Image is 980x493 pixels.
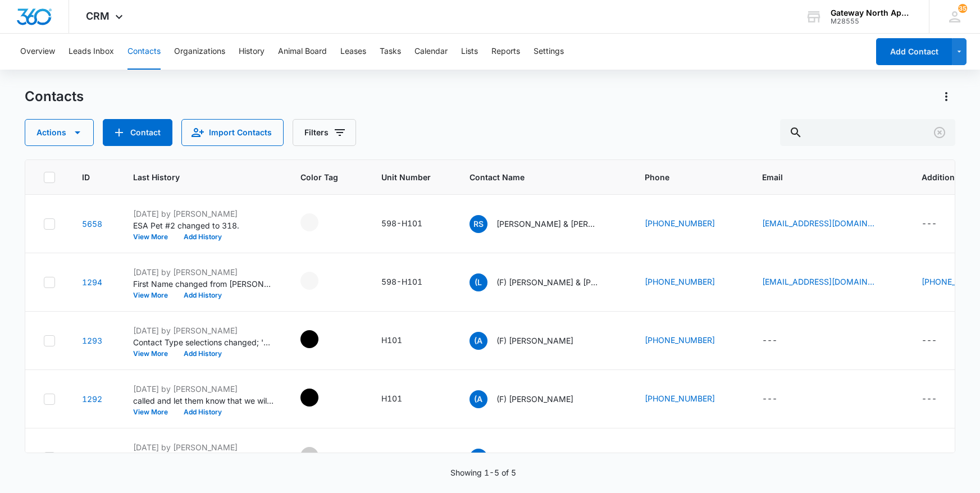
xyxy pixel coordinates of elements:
[86,10,110,22] span: CRM
[381,171,443,183] span: Unit Number
[176,409,230,416] button: Add History
[133,336,274,348] p: Contact Type selections changed; 'Current Resident' was removed and 'Former Resident' was added.
[103,119,172,146] button: Add Contact
[381,276,422,287] div: 598-H101
[762,276,874,287] a: [EMAIL_ADDRESS][DOMAIN_NAME]
[496,335,573,346] p: (F) [PERSON_NAME]
[645,392,715,404] a: [PHONE_NUMBER]
[25,88,84,105] h1: Contacts
[450,467,516,478] p: Showing 1-5 of 5
[133,171,257,183] span: Last History
[470,215,618,233] div: Contact Name - Rachel Sylvia Goodman & Gloriann Marie Trujillo - Select to Edit Field
[645,392,735,406] div: Phone - (253) 306-2264 - Select to Edit Field
[922,334,937,348] div: ---
[300,272,339,290] div: - - Select to Edit Field
[133,234,176,240] button: View More
[470,332,594,350] div: Contact Name - (F) Adam Kilgore - Select to Edit Field
[496,393,573,405] p: (F) [PERSON_NAME]
[645,276,735,289] div: Phone - (720) 345-9636 - Select to Edit Field
[762,334,797,348] div: Email - - Select to Edit Field
[645,276,715,287] a: [PHONE_NUMBER]
[300,330,339,348] div: - - Select to Edit Field
[470,390,594,408] div: Contact Name - (F) Alison Kilgore - Select to Edit Field
[762,217,895,231] div: Email - raegoodmanw@gmail.com - Select to Edit Field
[922,392,937,406] div: ---
[461,34,478,70] button: Lists
[831,8,913,17] div: account name
[340,34,366,70] button: Leases
[496,451,561,463] p: [PERSON_NAME]
[82,394,102,404] a: Navigate to contact details page for (F) Alison Kilgore
[25,119,94,146] button: Actions
[922,334,957,348] div: Additional Phone - - Select to Edit Field
[937,88,955,106] button: Actions
[381,334,422,348] div: Unit Number - H101 - Select to Edit Field
[470,449,581,467] div: Contact Name - Zack Brandon - Select to Edit Field
[470,171,601,183] span: Contact Name
[174,34,225,70] button: Organizations
[176,234,230,240] button: Add History
[414,34,448,70] button: Calendar
[534,34,564,70] button: Settings
[300,213,339,231] div: - - Select to Edit Field
[645,334,715,346] a: [PHONE_NUMBER]
[82,171,90,183] span: ID
[470,215,487,233] span: RS
[922,392,957,406] div: Additional Phone - - Select to Edit Field
[381,451,417,464] div: Unit Number - - Select to Edit Field
[300,447,339,465] div: - - Select to Edit Field
[380,34,401,70] button: Tasks
[831,17,913,25] div: account id
[491,34,520,70] button: Reports
[82,277,102,287] a: Navigate to contact details page for (F) Logan Brandon & Allison Weller
[176,350,230,357] button: Add History
[133,208,274,220] p: [DATE] by [PERSON_NAME]
[645,451,715,463] a: [PHONE_NUMBER]
[762,334,777,348] div: ---
[762,217,874,229] a: [EMAIL_ADDRESS][DOMAIN_NAME]
[645,171,719,183] span: Phone
[922,217,937,231] div: ---
[922,451,957,464] div: Additional Phone - - Select to Edit Field
[278,34,327,70] button: Animal Board
[127,34,161,70] button: Contacts
[762,392,777,406] div: ---
[645,334,735,348] div: Phone - (253) 732-2664 - Select to Edit Field
[381,392,402,404] div: H101
[922,217,957,231] div: Additional Phone - - Select to Edit Field
[922,451,937,464] div: ---
[762,392,797,406] div: Email - - Select to Edit Field
[381,217,422,229] div: 598-H101
[300,389,339,407] div: - - Select to Edit Field
[133,350,176,357] button: View More
[133,220,274,231] p: ESA Pet #2 changed to 318.
[300,171,338,183] span: Color Tag
[645,217,715,229] a: [PHONE_NUMBER]
[293,119,356,146] button: Filters
[780,119,955,146] input: Search Contacts
[762,451,777,464] div: ---
[381,276,443,289] div: Unit Number - 598-H101 - Select to Edit Field
[762,171,878,183] span: Email
[133,325,274,336] p: [DATE] by [PERSON_NAME]
[470,273,618,291] div: Contact Name - (F) Logan Brandon & Allison Weller - Select to Edit Field
[876,38,952,65] button: Add Contact
[133,383,274,395] p: [DATE] by [PERSON_NAME]
[645,217,735,231] div: Phone - (720) 450-2871 - Select to Edit Field
[496,218,598,230] p: [PERSON_NAME] & [PERSON_NAME]
[133,278,274,290] p: First Name changed from [PERSON_NAME] &amp; to (F) [PERSON_NAME] &amp;.
[133,409,176,416] button: View More
[496,276,598,288] p: (F) [PERSON_NAME] & [PERSON_NAME]
[381,451,396,464] div: ---
[762,276,895,289] div: Email - loganb3355@yahoo.com - Select to Edit Field
[958,4,967,13] span: 35
[931,124,949,141] button: Clear
[133,395,274,407] p: called and let them know that we will still be locking off building H [DATE] since our roofers we...
[239,34,265,70] button: History
[762,451,797,464] div: Email - - Select to Edit Field
[20,34,55,70] button: Overview
[470,390,487,408] span: (A
[958,4,967,13] div: notifications count
[133,292,176,299] button: View More
[133,441,274,453] p: [DATE] by [PERSON_NAME]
